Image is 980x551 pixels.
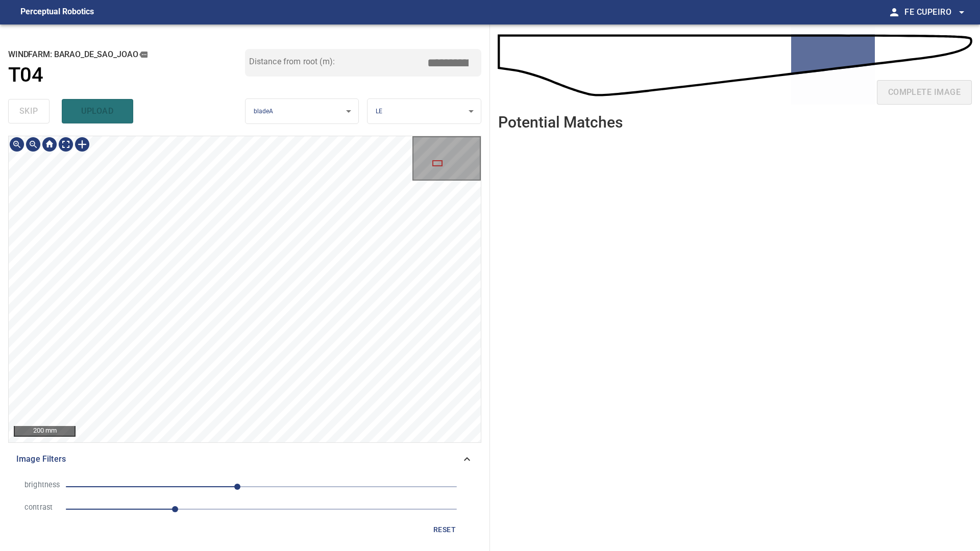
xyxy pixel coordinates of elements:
button: reset [428,520,461,539]
button: Fe Cupeiro [900,2,968,22]
h2: windfarm: Barao_de_Sao_Joao [8,49,245,60]
span: arrow_drop_down [955,6,968,18]
div: Zoom out [25,136,41,153]
span: bladeA [254,108,274,115]
figcaption: Perceptual Robotics [20,4,94,20]
div: Go home [41,136,58,153]
p: brightness [24,480,58,491]
div: LE [367,98,481,124]
span: LE [376,108,382,115]
div: Toggle full page [58,136,74,153]
h1: T04 [8,63,43,87]
div: Zoom in [9,136,25,153]
label: Distance from root (m): [249,58,335,66]
span: Fe Cupeiro [904,5,968,19]
a: T04 [8,63,245,87]
span: Image Filters [16,453,461,465]
p: contrast [24,502,58,513]
button: copy message details [138,49,149,60]
span: reset [432,523,457,536]
div: bladeA [246,98,359,124]
div: Toggle selection [74,136,90,153]
div: Image Filters [8,447,481,471]
h2: Potential Matches [498,114,623,131]
span: person [888,6,900,18]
